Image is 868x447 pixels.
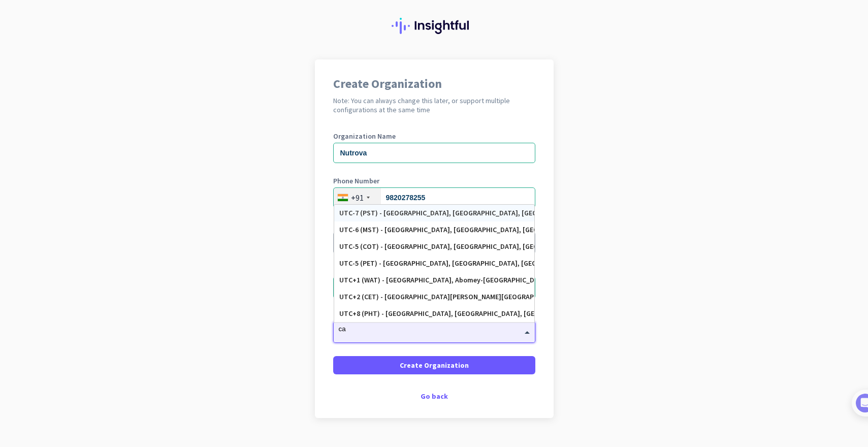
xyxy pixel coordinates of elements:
[339,226,529,234] div: UTC-6 (MST) - [GEOGRAPHIC_DATA], [GEOGRAPHIC_DATA], [GEOGRAPHIC_DATA], [GEOGRAPHIC_DATA]
[339,242,529,251] div: UTC-5 (COT) - [GEOGRAPHIC_DATA], [GEOGRAPHIC_DATA], [GEOGRAPHIC_DATA], [GEOGRAPHIC_DATA]
[351,193,364,203] div: +91
[333,311,535,318] label: Organization Time Zone
[339,209,529,217] div: UTC-7 (PST) - [GEOGRAPHIC_DATA], [GEOGRAPHIC_DATA], [GEOGRAPHIC_DATA], [PERSON_NAME]
[400,360,469,370] span: Create Organization
[339,309,529,318] div: UTC+8 (PHT) - [GEOGRAPHIC_DATA], [GEOGRAPHIC_DATA], [GEOGRAPHIC_DATA], [GEOGRAPHIC_DATA]
[339,276,529,284] div: UTC+1 (WAT) - [GEOGRAPHIC_DATA], Abomey-[GEOGRAPHIC_DATA], [GEOGRAPHIC_DATA], [GEOGRAPHIC_DATA]
[333,222,407,229] label: Organization language
[339,259,529,268] div: UTC-5 (PET) - [GEOGRAPHIC_DATA], [GEOGRAPHIC_DATA], [GEOGRAPHIC_DATA], [GEOGRAPHIC_DATA]
[334,205,534,322] div: Options List
[339,293,529,301] div: UTC+2 (CET) - [GEOGRAPHIC_DATA][PERSON_NAME][GEOGRAPHIC_DATA]
[333,267,535,274] label: Organization Size (Optional)
[333,177,535,184] label: Phone Number
[392,18,477,34] img: Insightful
[333,356,535,374] button: Create Organization
[333,143,535,163] input: What is the name of your organization?
[333,187,535,208] input: 74104 10123
[333,393,535,400] div: Go back
[333,78,535,90] h1: Create Organization
[333,96,535,114] h2: Note: You can always change this later, or support multiple configurations at the same time
[333,133,535,140] label: Organization Name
